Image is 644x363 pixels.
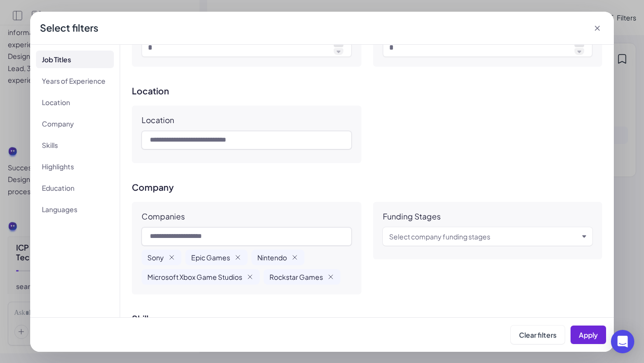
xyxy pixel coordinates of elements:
[36,158,114,175] li: Highlights
[142,212,185,221] div: Companies
[36,200,114,218] li: Languages
[132,182,602,192] h3: Company
[132,86,602,96] h3: Location
[36,93,114,111] li: Location
[147,272,242,282] span: Microsoft Xbox Game Studios
[36,72,114,90] li: Years of Experience
[389,231,490,242] div: Select company funding stages
[383,212,441,221] div: Funding Stages
[511,326,565,344] button: Clear filters
[147,253,164,262] span: Sony
[36,115,114,132] li: Company
[579,330,598,339] span: Apply
[611,330,634,353] div: Open Intercom Messenger
[142,115,174,125] div: Location
[191,253,230,262] span: Epic Games
[389,231,579,242] button: Select company funding stages
[132,314,602,324] h3: Skills
[269,272,323,282] span: Rockstar Games
[571,326,606,344] button: Apply
[519,330,556,339] span: Clear filters
[36,179,114,197] li: Education
[257,253,287,262] span: Nintendo
[36,51,114,68] li: Job Titles
[40,21,98,35] div: Select filters
[36,136,114,154] li: Skills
